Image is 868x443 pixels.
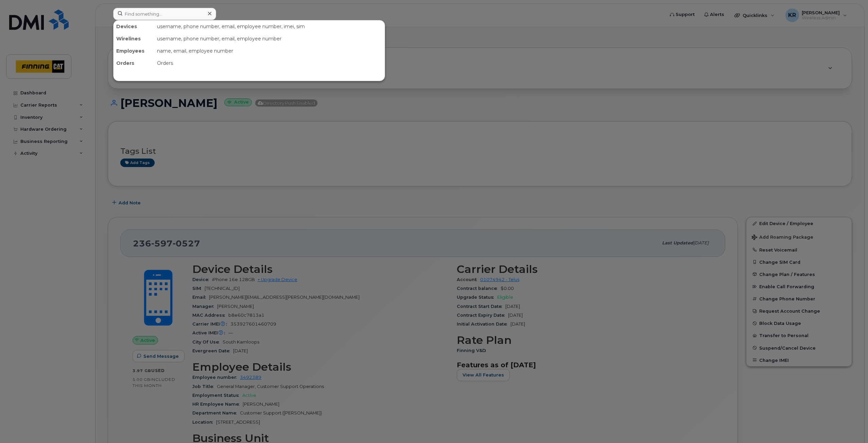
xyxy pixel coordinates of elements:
div: username, phone number, email, employee number [154,33,385,45]
div: Orders [114,57,154,69]
div: Employees [114,45,154,57]
div: Orders [154,57,385,69]
div: name, email, employee number [154,45,385,57]
div: username, phone number, email, employee number, imei, sim [154,20,385,33]
iframe: Messenger Launcher [838,413,863,438]
div: Devices [114,20,154,33]
div: Wirelines [114,33,154,45]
